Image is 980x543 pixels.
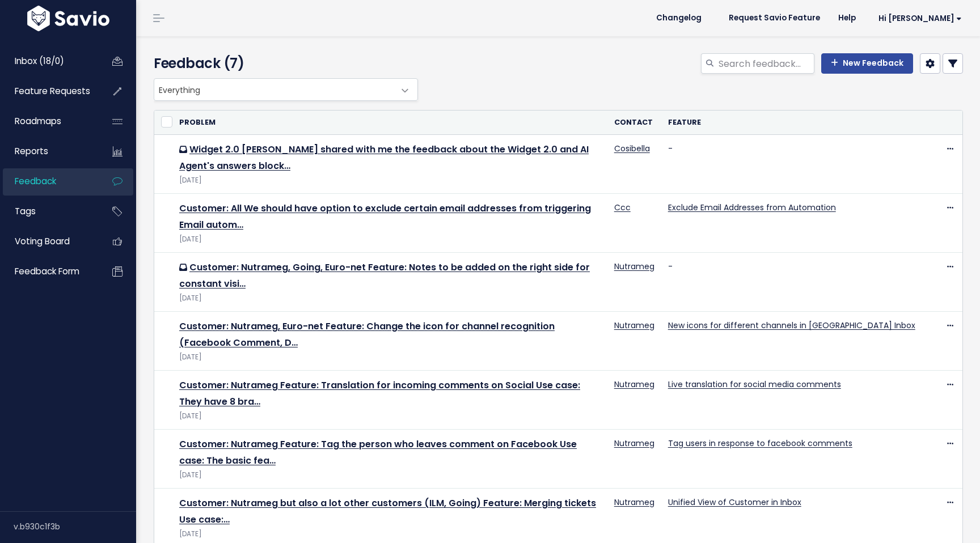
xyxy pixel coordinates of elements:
[3,78,94,104] a: Feature Requests
[154,79,395,100] span: Everything
[179,438,577,467] a: Customer: Nutrameg Feature: Tag the person who leaves comment on Facebook Use case: The basic fea…
[24,6,112,31] img: logo-white.9d6f32f41409.svg
[614,320,654,331] a: Nutrameg
[179,528,601,540] div: [DATE]
[717,53,814,74] input: Search feedback...
[614,438,654,449] a: Nutrameg
[614,497,654,508] a: Nutrameg
[3,108,94,134] a: Roadmaps
[179,320,555,349] a: Customer: Nutrameg, Euro-net Feature: Change the icon for channel recognition (Facebook Comment, D…
[15,145,48,157] span: Reports
[179,143,589,172] a: Widget 2.0 [PERSON_NAME] shared with me the feedback about the Widget 2.0 and AI Agent's answers ...
[668,202,836,213] a: Exclude Email Addresses from Automation
[15,85,90,97] span: Feature Requests
[15,265,79,277] span: Feedback form
[661,135,922,194] td: -
[154,53,412,74] h4: Feedback (7)
[179,410,601,422] div: [DATE]
[179,469,601,481] div: [DATE]
[614,261,654,272] a: Nutrameg
[172,111,607,135] th: Problem
[661,111,922,135] th: Feature
[179,202,591,231] a: Customer: All We should have option to exclude certain email addresses from triggering Email autom…
[878,14,962,23] span: Hi [PERSON_NAME]
[614,143,650,154] a: Cosibella
[607,111,661,135] th: Contact
[821,53,913,74] a: New Feedback
[15,55,64,67] span: Inbox (18/0)
[3,198,94,224] a: Tags
[3,48,94,74] a: Inbox (18/0)
[829,10,865,27] a: Help
[179,234,601,245] div: [DATE]
[614,202,631,213] a: Ccc
[668,497,801,508] a: Unified View of Customer in Inbox
[179,292,601,304] div: [DATE]
[179,379,580,408] a: Customer: Nutrameg Feature: Translation for incoming comments on Social Use case: They have 8 bra…
[668,438,852,449] a: Tag users in response to facebook comments
[14,512,136,541] div: v.b930c1f3b
[3,138,94,164] a: Reports
[614,379,654,390] a: Nutrameg
[865,10,971,27] a: Hi [PERSON_NAME]
[179,175,601,186] div: [DATE]
[15,175,56,187] span: Feedback
[15,235,70,247] span: Voting Board
[179,261,590,290] a: Customer: Nutrameg, Going, Euro-net Feature: Notes to be added on the right side for constant visi…
[720,10,829,27] a: Request Savio Feature
[3,258,94,285] a: Feedback form
[179,351,601,363] div: [DATE]
[661,253,922,312] td: -
[3,168,94,194] a: Feedback
[668,379,841,390] a: Live translation for social media comments
[15,205,36,217] span: Tags
[154,78,418,101] span: Everything
[668,320,915,331] a: New icons for different channels in [GEOGRAPHIC_DATA] Inbox
[179,497,596,526] a: Customer: Nutrameg but also a lot other customers (ILM, Going) Feature: Merging tickets Use case:…
[3,228,94,254] a: Voting Board
[15,115,61,127] span: Roadmaps
[656,14,702,22] span: Changelog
